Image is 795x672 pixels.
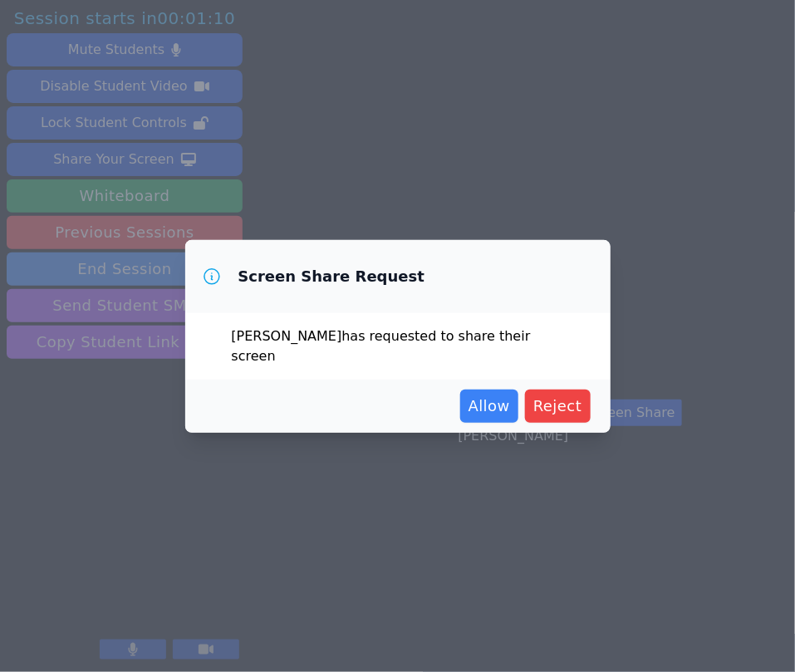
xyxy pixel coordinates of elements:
[469,395,510,418] span: Allow
[185,313,611,380] div: [PERSON_NAME] has requested to share their screen
[460,390,518,423] button: Allow
[525,390,591,423] button: Reject
[238,267,425,287] h3: Screen Share Request
[533,395,582,418] span: Reject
